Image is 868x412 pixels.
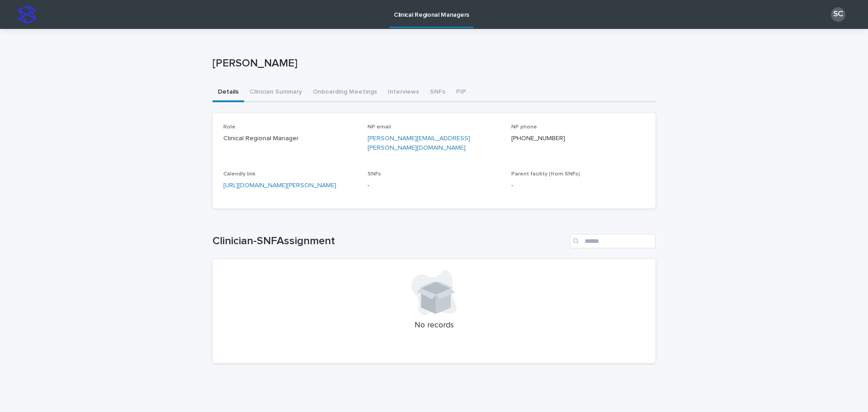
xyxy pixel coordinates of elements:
[511,181,645,190] p: -
[212,83,244,102] button: Details
[223,124,236,130] span: Role
[223,171,255,177] span: Calendly link
[223,134,357,143] p: Clinical Regional Manager
[425,83,451,102] button: SNFs
[18,5,36,24] img: stacker-logo-s-only.png
[212,57,652,70] p: [PERSON_NAME]
[368,181,501,190] p: -
[244,83,307,102] button: Clinician Summary
[368,171,381,177] span: SNFs
[212,235,566,248] h1: Clinician-SNFAssignment
[511,135,565,142] a: [PHONE_NUMBER]
[570,234,656,248] input: Search
[382,83,425,102] button: Interviews
[223,321,645,331] p: No records
[307,83,382,102] button: Onboarding Meetings
[451,83,472,102] button: PIP
[368,135,470,151] a: [PERSON_NAME][EMAIL_ADDRESS][PERSON_NAME][DOMAIN_NAME]
[368,124,391,130] span: NP email
[511,124,537,130] span: NP phone
[223,182,336,189] a: [URL][DOMAIN_NAME][PERSON_NAME]
[831,7,845,22] div: SC
[511,171,580,177] span: Parent facility (from SNFs)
